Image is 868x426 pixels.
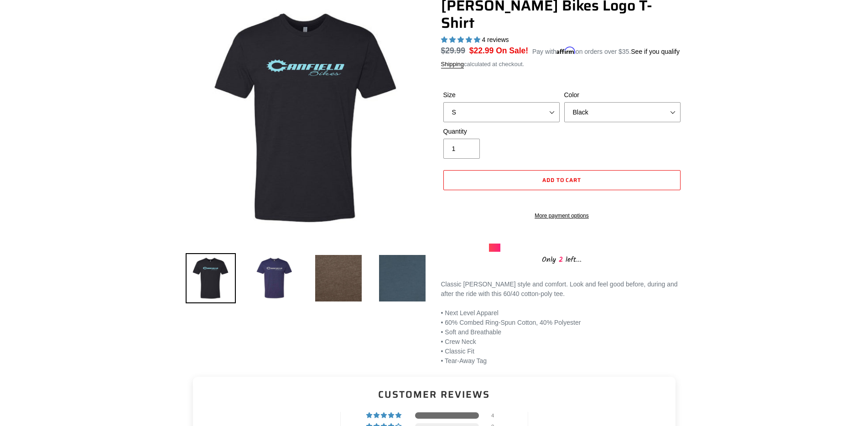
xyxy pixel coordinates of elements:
[200,388,668,401] h2: Customer Reviews
[542,176,582,184] span: Add to cart
[469,46,494,55] span: $22.99
[441,61,464,68] a: Shipping
[631,48,680,55] a: See if you qualify - Learn more about Affirm Financing (opens in modal)
[443,170,681,190] button: Add to cart
[441,46,466,55] s: $29.99
[441,299,683,366] p: • Next Level Apparel
[443,212,681,220] a: More payment options
[441,60,683,69] div: calculated at checkout.
[496,45,528,57] span: On Sale!
[366,412,403,419] div: 100% (4) reviews with 5 star rating
[489,252,635,266] div: Only left...
[482,36,509,43] span: 4 reviews
[441,280,683,299] div: Classic [PERSON_NAME] style and comfort. Look and feel good before, during and after the ride wit...
[556,47,576,54] span: Affirm
[186,253,236,303] img: Load image into Gallery viewer, Canfield Bikes Logo T-Shirt
[564,90,681,100] label: Color
[443,127,560,136] label: Quantity
[377,253,427,303] img: Load image into Gallery viewer, Canfield Bikes Logo T-Shirt
[441,319,581,364] span: • 60% Combed Ring-Spun Cotton, 40% Polyester • Soft and Breathable • Crew Neck • Classic Fit • Te...
[313,253,364,303] img: Load image into Gallery viewer, Canfield Bikes Logo T-Shirt
[443,90,560,100] label: Size
[441,36,482,43] span: 5.00 stars
[556,254,566,265] span: 2
[532,45,680,57] p: Pay with on orders over $35.
[491,412,502,419] div: 4
[249,253,300,303] img: Load image into Gallery viewer, Canfield Bikes Logo T-Shirt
